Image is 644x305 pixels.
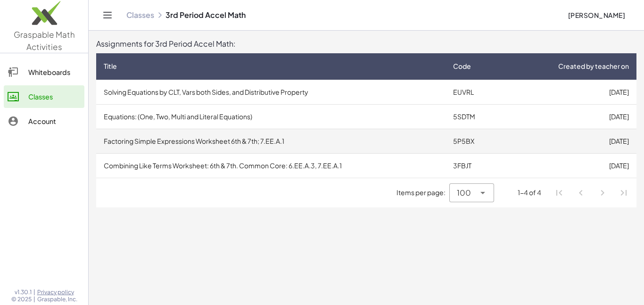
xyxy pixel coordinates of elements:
[453,61,471,71] span: Code
[4,61,84,83] a: Whiteboards
[4,85,84,108] a: Classes
[558,61,629,71] span: Created by teacher on
[28,91,81,102] div: Classes
[28,66,81,78] div: Whiteboards
[104,61,117,71] span: Title
[15,289,32,296] span: v1.30.1
[504,129,636,153] td: [DATE]
[457,187,471,198] span: 100
[549,182,635,204] nav: Pagination Navigation
[126,10,154,20] a: Classes
[568,11,625,19] span: [PERSON_NAME]
[446,80,504,104] td: EUVRL
[33,289,35,296] span: |
[37,289,77,296] a: Privacy policy
[446,104,504,129] td: 5SDTM
[33,296,35,303] span: |
[28,115,81,127] div: Account
[96,153,446,178] td: Combining Like Terms Worksheet: 6th & 7th. Common Core: 6.EE.A.3, 7.EE.A.1
[11,296,32,303] span: © 2025
[37,296,77,303] span: Graspable, Inc.
[96,129,446,153] td: Factoring Simple Expressions Worksheet 6th & 7th; 7.EE.A.1
[4,110,84,132] a: Account
[396,188,449,198] span: Items per page:
[446,153,504,178] td: 3FBJT
[446,129,504,153] td: 5P5BX
[96,38,636,49] div: Assignments for 3rd Period Accel Math:
[14,29,75,52] span: Graspable Math Activities
[96,80,446,104] td: Solving Equations by CLT, Vars both Sides, and Distributive Property
[504,80,636,104] td: [DATE]
[560,7,633,24] button: [PERSON_NAME]
[96,104,446,129] td: Equations: (One, Two, Multi and Literal Equations)
[504,153,636,178] td: [DATE]
[100,8,115,23] button: Toggle navigation
[504,104,636,129] td: [DATE]
[518,188,541,198] div: 1-4 of 4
